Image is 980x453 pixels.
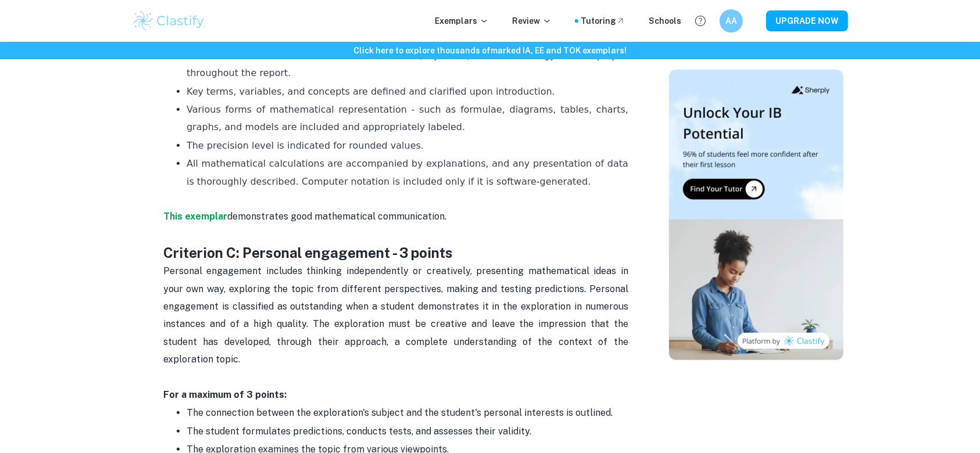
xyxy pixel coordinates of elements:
[2,44,978,57] h6: Click here to explore thousands of marked IA, EE and TOK exemplars !
[649,15,681,27] a: Schools
[691,11,710,31] button: Help and Feedback
[720,9,743,33] button: AA
[435,15,489,27] p: Exemplars
[766,10,848,31] button: UPGRADE NOW
[581,15,625,27] a: Tutoring
[227,211,446,222] span: demonstrates good mathematical communication.
[187,158,631,186] span: All mathematical calculations are accompanied by explanations, and any presentation of data is th...
[132,9,206,33] img: Clastify logo
[512,15,552,27] p: Review
[163,211,227,222] a: This exemplar
[187,426,531,437] span: The student formulates predictions, conducts tests, and assesses their validity.
[669,70,843,360] img: Thumbnail
[163,265,631,365] span: Personal engagement includes thinking independently or creatively, presenting mathematical ideas ...
[163,245,453,261] strong: Criterion C: Personal engagement - 3 points
[187,104,631,132] span: Various forms of mathematical representation - such as formulae, diagrams, tables, charts, graphs...
[163,389,287,400] strong: For a maximum of 3 points:
[187,86,555,97] span: Key terms, variables, and concepts are defined and clarified upon introduction.
[187,407,613,418] span: The connection between the exploration's subject and the student's personal interests is outlined.
[725,15,738,27] h6: AA
[187,140,424,151] span: The precision level is indicated for rounded values.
